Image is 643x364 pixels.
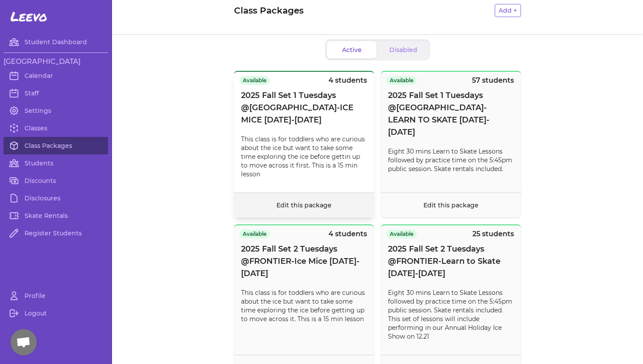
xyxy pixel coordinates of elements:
[234,71,374,217] button: Available4 students2025 Fall Set 1 Tuesdays @[GEOGRAPHIC_DATA]-ICE MICE [DATE]-[DATE]This class i...
[3,172,108,189] a: Discounts
[239,230,270,238] span: Available
[328,75,367,86] p: 4 students
[378,41,428,59] button: Disabled
[472,229,514,239] p: 25 students
[3,154,108,172] a: Students
[381,71,521,217] button: Available57 students2025 Fall Set 1 Tuesdays @[GEOGRAPHIC_DATA]-LEARN TO SKATE [DATE]-[DATE]Eight...
[3,287,108,304] a: Profile
[3,137,108,154] a: Class Packages
[388,147,514,173] p: Eight 30 mins Learn to Skate Lessons followed by practice time on the 5:45pm public session. Skat...
[241,243,367,280] span: 2025 Fall Set 2 Tuesdays @FRONTIER-Ice Mice [DATE]-[DATE]
[388,243,514,280] span: 2025 Fall Set 2 Tuesdays @FRONTIER-Learn to Skate [DATE]-[DATE]
[3,67,108,84] a: Calendar
[239,76,270,85] span: Available
[386,76,417,85] span: Available
[10,9,47,24] span: Leevo
[241,89,367,126] span: 2025 Fall Set 1 Tuesdays @[GEOGRAPHIC_DATA]-ICE MICE [DATE]-[DATE]
[495,4,521,17] button: Add +
[388,89,514,138] span: 2025 Fall Set 1 Tuesdays @[GEOGRAPHIC_DATA]-LEARN TO SKATE [DATE]-[DATE]
[3,84,108,102] a: Staff
[3,224,108,242] a: Register Students
[276,201,332,209] a: Edit this package
[3,102,108,119] a: Settings
[386,230,417,238] span: Available
[241,288,367,323] p: This class is for toddlers who are curious about the ice but want to take some time exploring the...
[10,329,37,355] div: Open chat
[388,288,514,341] p: Eight 30 mins Learn to Skate Lessons followed by practice time on the 5:45pm public session. Skat...
[328,229,367,239] p: 4 students
[3,56,108,67] h3: [GEOGRAPHIC_DATA]
[3,304,108,322] a: Logout
[3,33,108,51] a: Student Dashboard
[472,75,514,86] p: 57 students
[3,207,108,224] a: Skate Rentals
[3,189,108,207] a: Disclosures
[423,201,479,209] a: Edit this package
[3,119,108,137] a: Classes
[327,41,377,59] button: Active
[241,135,367,178] p: This class is for toddlers who are curious about the ice but want to take some time exploring the...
